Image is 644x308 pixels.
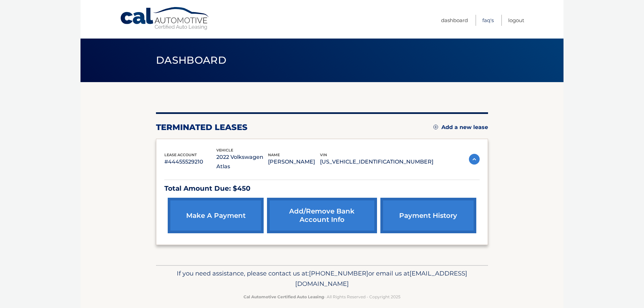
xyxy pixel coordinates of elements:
[164,152,197,157] span: lease account
[433,124,488,131] a: Add a new lease
[164,183,480,194] p: Total Amount Due: $450
[164,157,216,167] p: #44455529210
[160,268,484,290] p: If you need assistance, please contact us at: or email us at
[268,157,320,167] p: [PERSON_NAME]
[433,125,438,129] img: add.svg
[244,294,324,299] strong: Cal Automotive Certified Auto Leasing
[156,122,248,132] h2: terminated leases
[309,269,368,277] span: [PHONE_NUMBER]
[469,154,480,165] img: accordion-active.svg
[441,15,468,26] a: Dashboard
[120,7,210,30] a: Cal Automotive
[508,15,524,26] a: Logout
[268,152,280,157] span: name
[156,54,226,66] span: Dashboard
[160,293,484,300] p: - All Rights Reserved - Copyright 2025
[482,15,494,26] a: FAQ's
[320,152,327,157] span: vin
[216,148,233,152] span: vehicle
[216,152,268,171] p: 2022 Volkswagen Atlas
[320,157,433,167] p: [US_VEHICLE_IDENTIFICATION_NUMBER]
[168,198,264,233] a: make a payment
[267,198,377,233] a: Add/Remove bank account info
[380,198,476,233] a: payment history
